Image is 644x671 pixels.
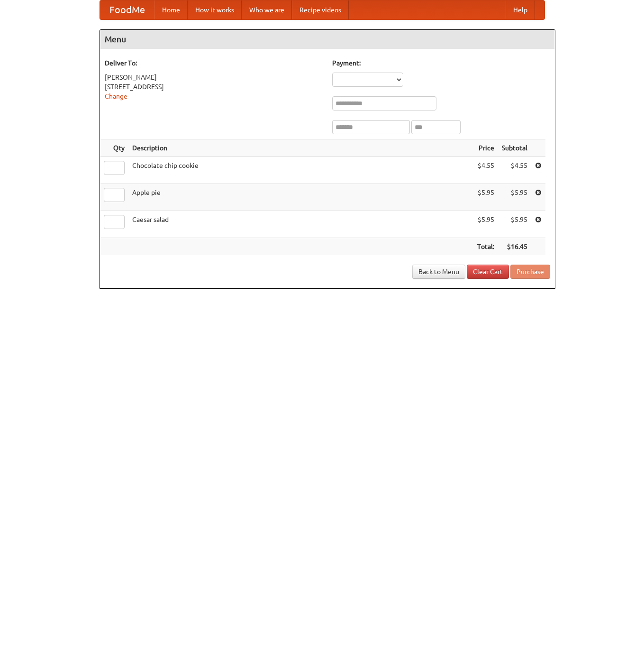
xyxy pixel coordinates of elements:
[105,73,323,82] div: [PERSON_NAME]
[154,0,188,19] a: Home
[188,0,242,19] a: How it works
[510,265,550,279] button: Purchase
[473,139,498,157] th: Price
[100,30,555,49] h4: Menu
[506,0,535,19] a: Help
[128,157,473,184] td: Chocolate chip cookie
[412,265,465,279] a: Back to Menu
[498,238,531,256] th: $16.45
[498,139,531,157] th: Subtotal
[473,184,498,211] td: $5.95
[498,157,531,184] td: $4.55
[467,265,509,279] a: Clear Cart
[128,184,473,211] td: Apple pie
[105,82,323,92] div: [STREET_ADDRESS]
[128,139,473,157] th: Description
[242,0,292,19] a: Who we are
[498,184,531,211] td: $5.95
[473,238,498,256] th: Total:
[473,211,498,238] td: $5.95
[292,0,349,19] a: Recipe videos
[100,0,154,19] a: FoodMe
[105,92,127,100] a: Change
[498,211,531,238] td: $5.95
[473,157,498,184] td: $4.55
[100,139,128,157] th: Qty
[128,211,473,238] td: Caesar salad
[105,58,323,68] h5: Deliver To:
[332,58,550,68] h5: Payment:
